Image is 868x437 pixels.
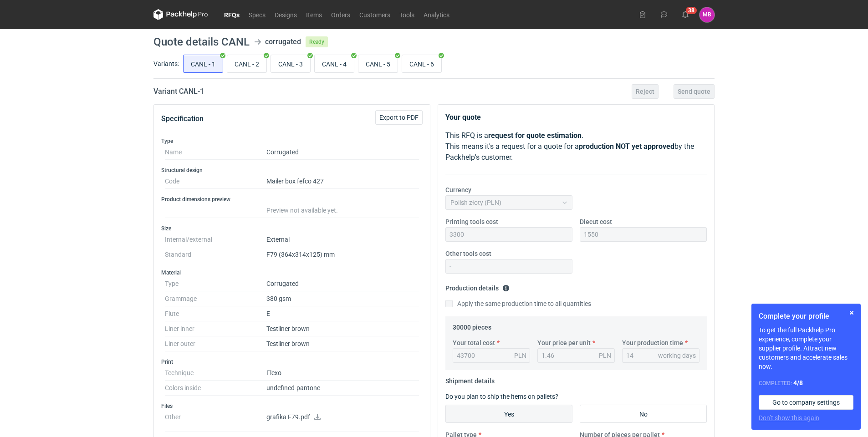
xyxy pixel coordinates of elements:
[153,86,204,97] h2: Variant CANL - 1
[227,55,267,73] label: CANL - 2
[266,145,419,160] dd: Corrugated
[759,378,853,388] div: Completed:
[165,174,266,189] dt: Code
[161,167,423,174] h3: Structural design
[161,358,423,366] h3: Print
[165,381,266,396] dt: Colors inside
[514,351,526,360] div: PLN
[266,321,419,336] dd: Testliner brown
[632,84,659,99] button: Reject
[266,413,419,422] p: grafika F79.pdf
[445,249,491,258] label: Other tools cost
[636,88,654,95] span: Reject
[445,185,471,194] label: Currency
[183,55,223,73] label: CANL - 1
[700,7,715,22] button: MB
[402,55,442,73] label: CANL - 6
[678,7,693,22] button: 38
[445,217,498,226] label: Printing tools cost
[445,281,510,292] legend: Production details
[759,413,819,422] button: Don’t show this again
[266,306,419,321] dd: E
[266,366,419,381] dd: Flexo
[266,276,419,291] dd: Corrugated
[266,291,419,306] dd: 380 gsm
[244,9,270,20] a: Specs
[265,36,301,47] div: corrugated
[793,379,803,386] strong: 4 / 8
[165,145,266,160] dt: Name
[445,393,558,400] label: Do you plan to ship the items on pallets?
[161,108,204,130] button: Specification
[314,55,354,73] label: CANL - 4
[580,217,612,226] label: Diecut cost
[161,402,423,410] h3: Files
[266,336,419,351] dd: Testliner brown
[453,320,491,331] legend: 30000 pieces
[537,338,591,347] label: Your price per unit
[419,9,454,20] a: Analytics
[161,137,423,145] h3: Type
[161,269,423,276] h3: Material
[327,9,355,20] a: Orders
[165,291,266,306] dt: Grammage
[165,410,266,432] dt: Other
[165,276,266,291] dt: Type
[266,207,338,214] span: Preview not available yet.
[846,307,857,318] button: Skip for now
[700,7,715,22] div: Mateusz Borowik
[355,9,395,20] a: Customers
[165,306,266,321] dt: Flute
[453,338,495,347] label: Your total cost
[445,130,707,163] p: This RFQ is a . This means it's a request for a quote for a by the Packhelp's customer.
[622,338,683,347] label: Your production time
[165,247,266,262] dt: Standard
[220,9,244,20] a: RFQs
[358,55,398,73] label: CANL - 5
[759,311,853,322] h1: Complete your profile
[658,351,696,360] div: working days
[165,321,266,336] dt: Liner inner
[165,366,266,381] dt: Technique
[674,84,715,99] button: Send quote
[579,142,674,151] strong: production NOT yet approved
[445,374,495,385] legend: Shipment details
[161,225,423,232] h3: Size
[266,232,419,247] dd: External
[759,325,853,371] p: To get the full Packhelp Pro experience, complete your supplier profile. Attract new customers an...
[266,174,419,189] dd: Mailer box fefco 427
[266,381,419,396] dd: undefined-pantone
[153,59,179,68] label: Variants:
[266,247,419,262] dd: F79 (364x314x125) mm
[153,36,250,47] h1: Quote details CANL
[165,232,266,247] dt: Internal/external
[599,351,611,360] div: PLN
[395,9,419,20] a: Tools
[306,36,328,47] span: Ready
[270,9,301,20] a: Designs
[161,196,423,203] h3: Product dimensions preview
[488,131,582,140] strong: request for quote estimation
[301,9,327,20] a: Items
[445,299,591,308] label: Apply the same production time to all quantities
[759,395,853,410] a: Go to company settings
[375,110,423,125] button: Export to PDF
[153,9,208,20] svg: Packhelp Pro
[445,113,481,122] strong: Your quote
[271,55,311,73] label: CANL - 3
[379,114,419,121] span: Export to PDF
[165,336,266,351] dt: Liner outer
[678,88,710,95] span: Send quote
